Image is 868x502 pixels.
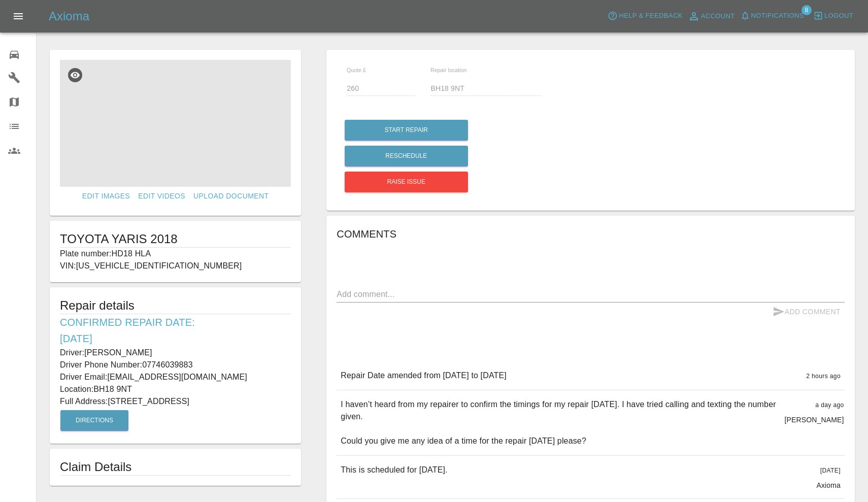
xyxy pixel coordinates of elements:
p: [PERSON_NAME] [785,415,844,425]
span: Repair location [430,67,467,73]
h6: Confirmed Repair Date: [DATE] [60,314,291,347]
button: Notifications [738,8,807,24]
h5: Repair details [60,297,291,314]
button: Open drawer [6,4,30,28]
span: Logout [824,10,853,22]
img: b7dd9ca5-5077-43cc-a771-169fcbcb1136 [60,60,291,187]
p: Driver Phone Number: 07746039883 [60,359,291,371]
button: Help & Feedback [605,8,685,24]
button: Reschedule [345,146,468,166]
p: Location: BH18 9NT [60,383,291,395]
h1: Claim Details [60,459,291,475]
p: Driver: [PERSON_NAME] [60,347,291,359]
p: I haven’t heard from my repairer to confirm the timings for my repair [DATE]. I have tried callin... [341,398,776,447]
span: Help & Feedback [619,10,682,22]
p: VIN: [US_VEHICLE_IDENTIFICATION_NUMBER] [60,260,291,272]
span: Notifications [751,10,804,22]
a: Upload Document [189,187,273,206]
h1: TOYOTA YARIS 2018 [60,231,291,247]
p: Repair Date amended from [DATE] to [DATE] [341,370,507,382]
a: Edit Videos [134,187,189,206]
button: Directions [60,410,128,431]
span: a day ago [815,401,844,409]
span: Account [701,11,735,22]
h6: Comments [337,226,845,242]
a: Account [685,8,738,24]
p: Axioma [816,480,841,490]
p: Driver Email: [EMAIL_ADDRESS][DOMAIN_NAME] [60,371,291,383]
a: Edit Images [78,187,134,206]
span: 2 hours ago [806,373,841,380]
button: Start Repair [345,120,468,141]
p: This is scheduled for [DATE]. [341,464,447,476]
span: [DATE] [820,467,841,474]
span: 8 [802,5,812,15]
h5: Axioma [49,8,89,24]
p: Plate number: HD18 HLA [60,248,291,260]
button: Logout [811,8,856,24]
button: Raise issue [345,172,468,192]
span: Quote £ [347,67,366,73]
p: Full Address: [STREET_ADDRESS] [60,395,291,408]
